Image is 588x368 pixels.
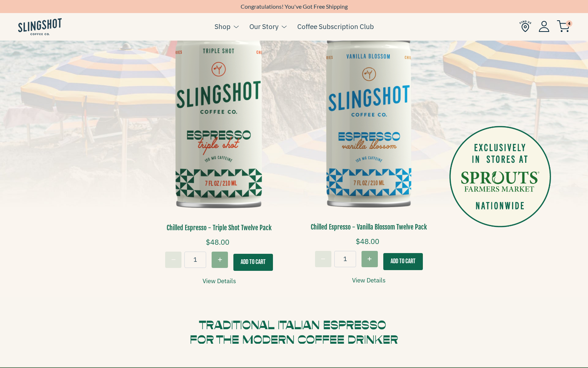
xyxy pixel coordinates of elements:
[184,252,206,268] input: quantity
[299,236,438,251] div: $48.00
[297,21,374,32] a: Coffee Subscription Club
[362,251,378,267] button: Increase quantity for Chilled Espresso - Vanilla Blossom Twelve Pack
[557,20,570,32] img: cart
[299,17,438,225] img: Vanilla Blossom Six-Pack
[233,254,273,271] button: Add To Cart
[150,16,289,226] img: Triple Shot Six-Pack
[566,20,572,27] span: 4
[191,321,398,344] img: traditional.svg__PID:2464ae41-3047-4ba2-9c93-a7620afc7e26
[203,276,236,286] a: View Details
[352,276,385,285] a: View Details
[334,251,356,267] input: quantity
[299,223,438,232] h3: Chilled Espresso - Vanilla Blossom Twelve Pack
[383,253,423,270] button: Add To Cart
[539,21,550,32] img: Account
[249,21,278,32] a: Our Story
[215,21,230,32] a: Shop
[449,126,551,227] img: sprouts.png__PID:88e3b6b0-1573-45e7-85ce-9606921f4b90
[557,22,570,31] a: 4
[150,223,289,232] h3: Chilled Espresso - Triple Shot Twelve Pack
[212,252,228,268] button: Increase quantity for Chilled Espresso - Triple Shot Twelve Pack
[519,20,531,32] img: Find Us
[150,236,289,252] div: $48.00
